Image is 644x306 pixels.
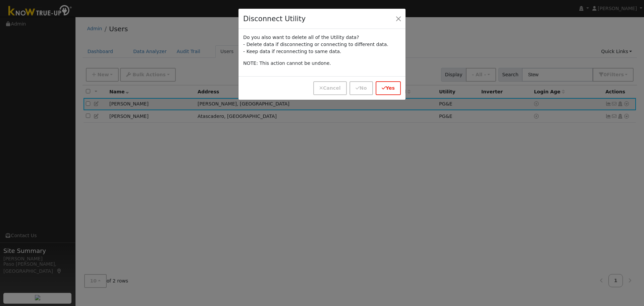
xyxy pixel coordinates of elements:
[243,34,401,55] p: Do you also want to delete all of the Utility data? - Delete data if disconnecting or connecting ...
[376,81,401,95] button: Yes
[313,81,347,95] button: Cancel
[350,81,373,95] button: No
[243,60,401,67] p: NOTE: This action cannot be undone.
[243,13,306,24] h4: Disconnect Utility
